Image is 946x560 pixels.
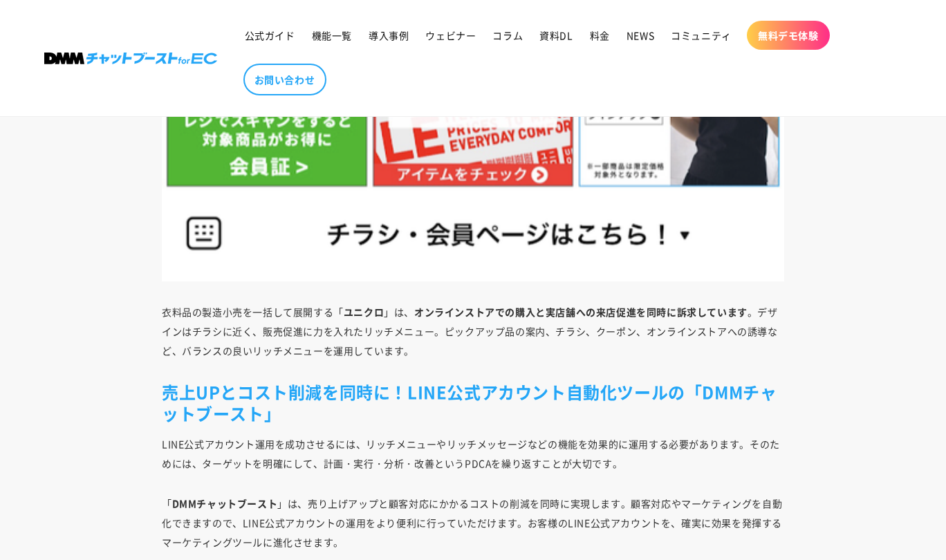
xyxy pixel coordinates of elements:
[590,29,610,41] span: 料金
[312,29,352,41] span: 機能一覧
[492,29,523,41] span: コラム
[484,21,531,50] a: コラム
[360,21,417,50] a: 導入事例
[627,29,654,41] span: NEWS
[162,494,784,552] p: 「 」は、売り上げアップと顧客対応にかかるコストの削減を同時に実現します。顧客対応やマーケティングを自動化できますので、LINE公式アカウントの運用をより便利に行っていただけます。お客様のLIN...
[236,21,304,50] a: 公式ガイド
[582,21,618,50] a: 料金
[162,381,784,424] h2: 売上UPとコスト削減を同時に！LINE公式アカウント自動化ツールの「DMMチャットブースト」
[662,21,740,50] a: コミュニティ
[44,53,217,64] img: 株式会社DMM Boost
[539,29,573,41] span: 資料DL
[618,21,662,50] a: NEWS
[671,29,732,41] span: コミュニティ
[162,434,784,473] p: LINE公式アカウント運用を成功させるには、リッチメニューやリッチメッセージなどの機能を効果的に運用する必要があります。そのためには、ターゲットを明確にして、計画・実行・分析・改善というPDCA...
[758,29,819,41] span: 無料デモ体験
[243,64,326,95] a: お問い合わせ
[254,73,315,86] span: お問い合わせ
[747,21,830,50] a: 無料デモ体験
[414,305,748,319] strong: オンラインストアでの購入と実店舗への来店促進を同時に訴求しています
[245,29,295,41] span: 公式ガイド
[304,21,360,50] a: 機能一覧
[344,305,384,319] strong: ユニクロ
[369,29,409,41] span: 導入事例
[417,21,484,50] a: ウェビナー
[531,21,581,50] a: 資料DL
[172,496,278,510] strong: DMMチャットブースト
[425,29,476,41] span: ウェビナー
[162,302,784,360] p: 衣料品の製造小売を一括して展開する「 」は、 。デザインはチラシに近く、販売促進に力を入れたリッチメニュー。ピックアップ品の案内、チラシ、クーポン、オンラインストアへの誘導など、バランスの良いリ...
